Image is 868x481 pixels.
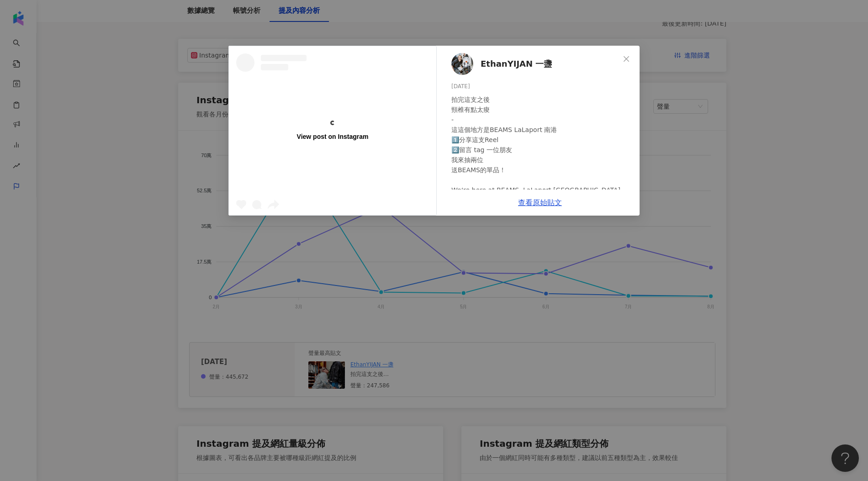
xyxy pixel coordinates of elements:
div: [DATE] [451,82,632,91]
div: View post on Instagram [297,132,369,141]
a: KOL AvatarEthanYIJAN 一盞 [451,53,619,75]
img: KOL Avatar [451,53,473,75]
button: Close [617,50,635,68]
a: View post on Instagram [229,46,436,215]
a: 查看原始貼文 [518,198,562,207]
span: close [623,55,630,63]
div: 拍完這支之後 頸椎有點太痠 - 這這個地方是BEAMS LaLaport 南港 1️⃣分享這支Reel 2️⃣留言 tag 一位朋友 我來抽兩位 送BEAMS的單品！ We‘re here at... [451,95,632,255]
span: EthanYIJAN 一盞 [481,58,552,70]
